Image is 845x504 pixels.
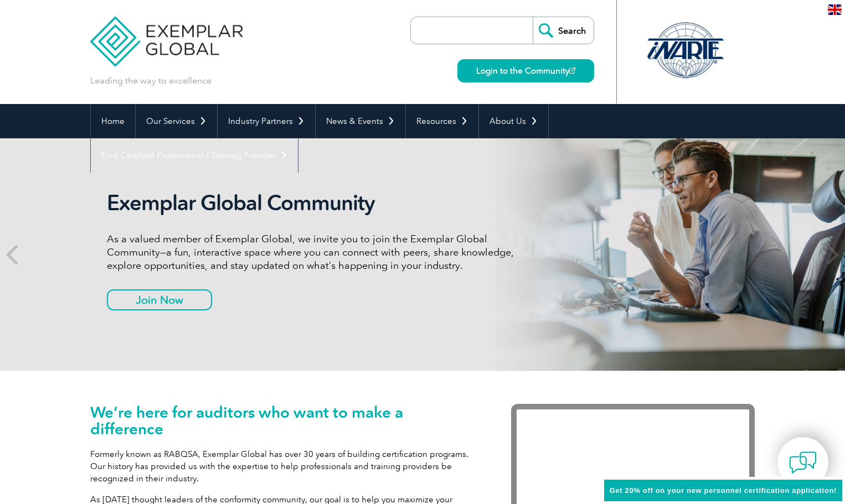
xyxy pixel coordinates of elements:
[406,104,478,138] a: Resources
[90,75,212,87] p: Leading the way to excellence
[316,104,405,138] a: News & Events
[107,190,522,216] h2: Exemplar Global Community
[136,104,217,138] a: Our Services
[479,104,548,138] a: About Us
[91,104,135,138] a: Home
[90,448,478,485] p: Formerly known as RABQSA, Exemplar Global has over 30 years of building certification programs. O...
[569,67,575,74] img: open_square.png
[457,59,594,82] a: Login to the Community
[218,104,315,138] a: Industry Partners
[90,404,478,437] h1: We’re here for auditors who want to make a difference
[610,486,837,495] span: Get 20% off on your new personnel certification application!
[789,449,817,476] img: contact-chat.png
[107,232,522,272] p: As a valued member of Exemplar Global, we invite you to join the Exemplar Global Community—a fun,...
[828,4,842,15] img: en
[91,138,298,173] a: Find Certified Professional / Training Provider
[533,17,594,44] input: Search
[107,289,212,310] a: Join Now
